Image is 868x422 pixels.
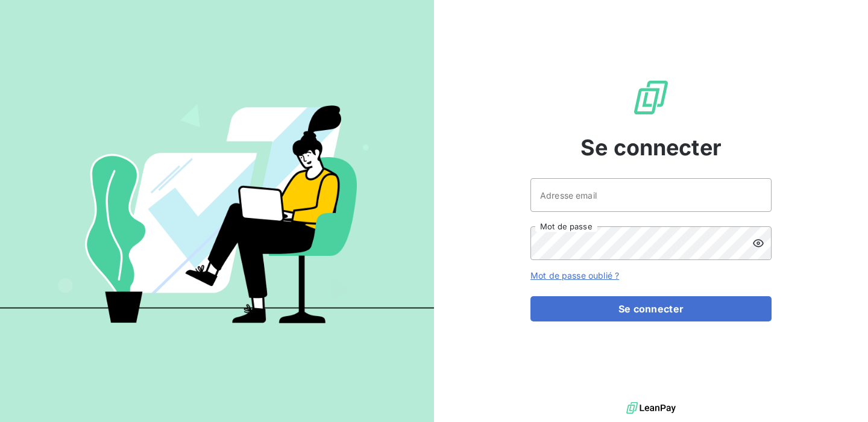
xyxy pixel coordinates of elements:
a: Mot de passe oublié ? [530,270,619,281]
input: placeholder [530,178,772,212]
img: logo [626,399,676,417]
span: Se connecter [580,131,722,164]
img: Logo LeanPay [632,78,670,117]
button: Se connecter [530,296,772,321]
